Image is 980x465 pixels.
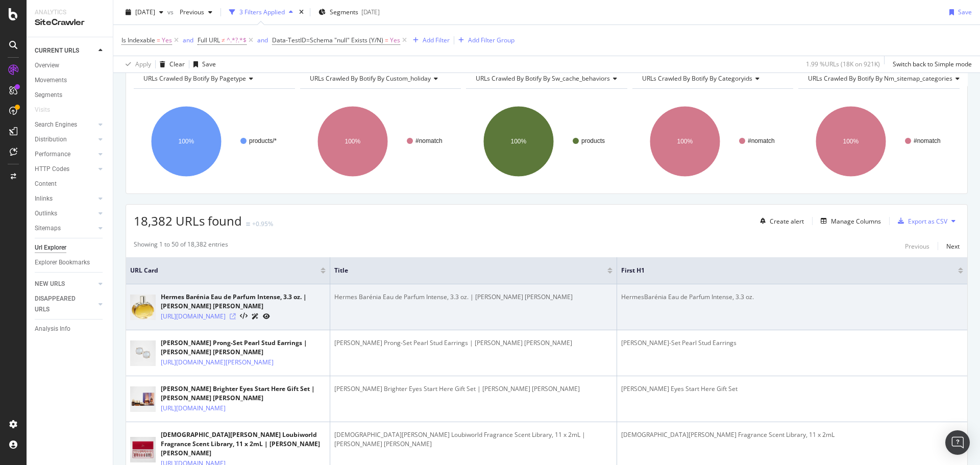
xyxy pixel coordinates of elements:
a: Movements [35,75,106,86]
a: Url Explorer [35,242,106,253]
a: [URL][DOMAIN_NAME][PERSON_NAME] [161,357,274,368]
text: #nomatch [415,137,443,144]
div: [DEMOGRAPHIC_DATA][PERSON_NAME] Loubiworld Fragrance Scent Library, 11 x 2mL | [PERSON_NAME] [PER... [334,430,612,449]
text: #nomatch [748,137,775,144]
text: #nomatch [914,137,941,144]
div: Previous [905,242,929,251]
a: CURRENT URLS [35,45,95,56]
span: First H1 [621,266,943,275]
div: Performance [35,149,70,160]
span: Segments [330,8,358,16]
div: Save [958,8,972,16]
text: products [581,137,605,144]
button: Add Filter Group [454,34,514,46]
div: Save [202,60,216,68]
div: [PERSON_NAME] Brighter Eyes Start Here Gift Set | [PERSON_NAME] [PERSON_NAME] [334,384,612,394]
a: Visits [35,105,60,115]
h4: URLs Crawled By Botify By custom_holiday [308,70,452,87]
button: Apply [121,56,151,72]
div: Apply [135,60,151,68]
h4: URLs Crawled By Botify By categoryids [640,70,785,87]
a: DISAPPEARED URLS [35,293,95,315]
div: Manage Columns [831,217,881,226]
div: Create alert [770,217,804,226]
a: Content [35,179,106,189]
span: ≠ [222,36,225,44]
button: Create alert [756,213,804,229]
button: Previous [176,4,216,20]
button: Save [189,56,216,72]
div: Outlinks [35,208,57,219]
div: 1.99 % URLs ( 18K on 921K ) [806,60,880,68]
span: Title [334,266,592,275]
span: 2025 Sep. 8th [135,8,155,16]
div: Switch back to Simple mode [893,60,972,68]
svg: A chart. [300,97,460,186]
div: A chart. [798,97,958,186]
span: Previous [176,8,204,16]
div: [DATE] [361,8,380,16]
button: Segments[DATE] [314,4,384,20]
span: = [385,36,388,44]
div: Analysis Info [35,324,70,334]
button: and [183,35,193,45]
h4: URLs Crawled By Botify By nm_sitemap_categories [806,70,968,87]
button: View HTML Source [240,313,248,320]
span: URLs Crawled By Botify By nm_sitemap_categories [808,74,952,83]
a: Segments [35,90,106,101]
div: CURRENT URLS [35,45,79,56]
svg: A chart. [466,97,626,186]
div: NEW URLS [35,279,65,289]
div: A chart. [134,97,293,186]
span: Yes [390,33,400,47]
div: HTTP Codes [35,164,69,175]
div: [PERSON_NAME] Prong-Set Pearl Stud Earrings | [PERSON_NAME] [PERSON_NAME] [161,338,326,357]
img: main image [130,337,156,370]
div: [PERSON_NAME] Brighter Eyes Start Here Gift Set | [PERSON_NAME] [PERSON_NAME] [161,384,326,403]
span: Is Indexable [121,36,155,44]
div: Segments [35,90,62,101]
button: Next [946,240,960,252]
a: Search Engines [35,119,95,130]
div: Distribution [35,134,67,145]
a: Inlinks [35,193,95,204]
a: URL Inspection [263,311,270,322]
a: NEW URLS [35,279,95,289]
div: DISAPPEARED URLS [35,293,86,315]
span: Yes [162,33,172,47]
div: A chart. [632,97,792,186]
span: URLs Crawled By Botify By pagetype [143,74,246,83]
h4: URLs Crawled By Botify By sw_cache_behaviors [474,70,625,87]
div: Showing 1 to 50 of 18,382 entries [134,240,228,252]
button: Add Filter [409,34,450,46]
text: 100% [179,138,194,145]
text: products/* [249,137,277,144]
div: [PERSON_NAME] Prong-Set Pearl Stud Earrings | [PERSON_NAME] [PERSON_NAME] [334,338,612,348]
span: URLs Crawled By Botify By categoryids [642,74,752,83]
button: Export as CSV [894,213,947,229]
span: URLs Crawled By Botify By custom_holiday [310,74,431,83]
a: Analysis Info [35,324,106,334]
a: Overview [35,60,106,71]
text: 100% [345,138,360,145]
a: Distribution [35,134,95,145]
div: Export as CSV [908,217,947,226]
img: Equal [246,223,250,226]
div: and [257,36,268,44]
a: Performance [35,149,95,160]
span: 18,382 URLs found [134,212,242,229]
a: Visit Online Page [230,313,236,320]
div: [DEMOGRAPHIC_DATA][PERSON_NAME] Loubiworld Fragrance Scent Library, 11 x 2mL | [PERSON_NAME] [PER... [161,430,326,458]
button: [DATE] [121,4,167,20]
div: Clear [169,60,185,68]
h4: URLs Crawled By Botify By pagetype [141,70,286,87]
text: 100% [511,138,527,145]
span: vs [167,8,176,16]
a: [URL][DOMAIN_NAME] [161,311,226,322]
div: Inlinks [35,193,53,204]
div: Analytics [35,8,105,17]
div: Hermes Barénia Eau de Parfum Intense, 3.3 oz. | [PERSON_NAME] [PERSON_NAME] [334,292,612,302]
div: +0.95% [252,219,273,228]
span: URL Card [130,266,318,275]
